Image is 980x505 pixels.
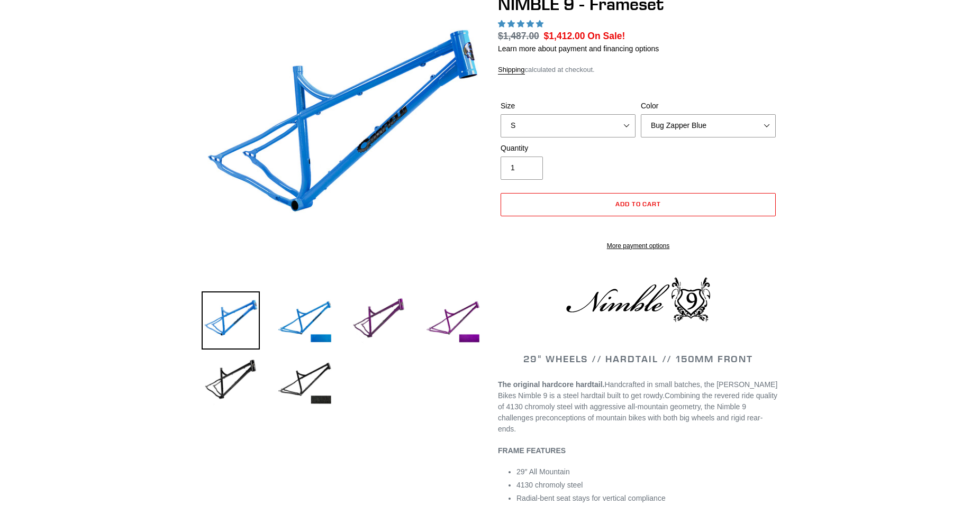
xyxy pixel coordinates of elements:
[501,241,776,251] a: More payment options
[523,353,753,365] span: 29" WHEELS // HARDTAIL // 150MM FRONT
[544,31,585,41] span: $1,412.00
[202,291,260,350] img: Load image into Gallery viewer, NIMBLE 9 - Frameset
[498,31,539,41] s: $1,487.00
[501,100,636,112] label: Size
[516,467,570,476] span: 29″ All Mountain
[498,65,778,75] div: calculated at checkout.
[615,200,661,208] span: Add to cart
[424,291,482,350] img: Load image into Gallery viewer, NIMBLE 9 - Frameset
[501,193,776,216] button: Add to cart
[498,380,777,400] span: Handcrafted in small batches, the [PERSON_NAME] Bikes Nimble 9 is a steel hardtail built to get r...
[516,481,583,489] span: 4130 chromoly steel
[498,380,604,389] strong: The original hardcore hardtail.
[641,100,776,112] label: Color
[501,143,636,154] label: Quantity
[350,291,408,350] img: Load image into Gallery viewer, NIMBLE 9 - Frameset
[276,291,334,350] img: Load image into Gallery viewer, NIMBLE 9 - Frameset
[498,66,525,75] a: Shipping
[498,446,566,455] b: FRAME FEATURES
[516,494,666,502] span: Radial-bent seat stays for vertical compliance
[587,29,625,43] span: On Sale!
[276,353,334,411] img: Load image into Gallery viewer, NIMBLE 9 - Frameset
[498,391,777,433] span: Combining the revered ride quality of 4130 chromoly steel with aggressive all-mountain geometry, ...
[498,44,659,53] a: Learn more about payment and financing options
[498,20,546,28] span: 4.89 stars
[202,353,260,411] img: Load image into Gallery viewer, NIMBLE 9 - Frameset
